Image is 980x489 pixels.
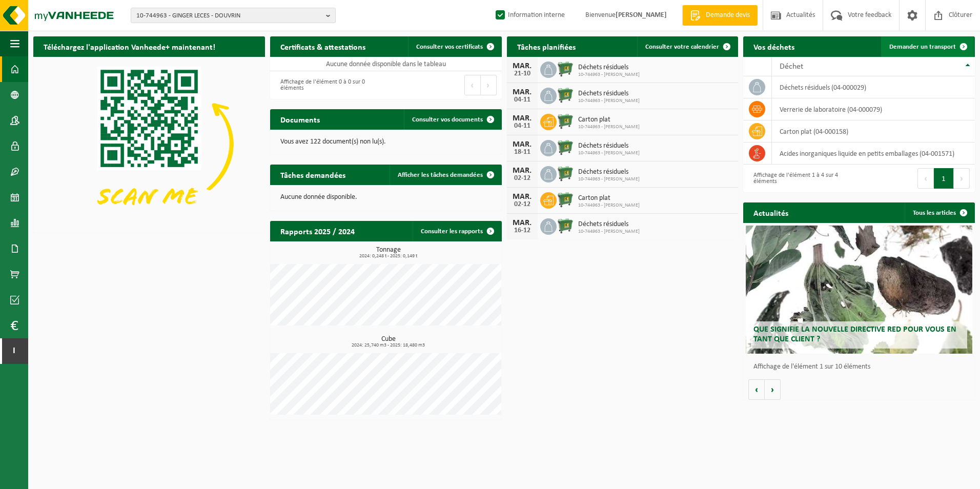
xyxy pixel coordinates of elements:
[507,36,586,56] h2: Tâches planifiées
[748,379,765,400] button: Vorige
[481,75,497,95] button: Next
[512,167,533,175] div: MAR.
[512,175,533,182] div: 02-12
[637,36,737,57] a: Consulter votre calendrier
[557,191,574,208] img: WB-0660-HPE-GN-01
[270,221,365,241] h2: Rapports 2025 / 2024
[512,149,533,156] div: 18-11
[404,109,501,130] a: Consulter vos documents
[578,194,640,202] span: Carton plat
[280,138,492,146] p: Vous avez 122 document(s) non lu(s).
[578,72,640,78] span: 10-744963 - [PERSON_NAME]
[905,202,974,223] a: Tous les articles
[703,10,752,21] span: Demande devis
[270,57,502,71] td: Aucune donnée disponible dans le tableau
[398,172,483,178] span: Afficher les tâches demandées
[578,124,640,130] span: 10-744963 - [PERSON_NAME]
[578,142,640,150] span: Déchets résiduels
[746,226,973,354] a: Que signifie la nouvelle directive RED pour vous en tant que client ?
[136,8,322,24] span: 10-744963 - GINGER LECES - DOUVRIN
[33,57,265,231] img: Download de VHEPlus App
[275,247,502,259] h3: Tonnage
[512,140,533,149] div: MAR.
[412,116,483,123] span: Consulter vos documents
[765,379,781,400] button: Volgende
[512,88,533,96] div: MAR.
[512,123,533,130] div: 04-11
[512,114,533,123] div: MAR.
[772,120,975,142] td: carton plat (04-000158)
[748,167,854,190] div: Affichage de l'élément 1 à 4 sur 4 éléments
[416,44,483,50] span: Consulter vos certificats
[512,219,533,227] div: MAR.
[512,96,533,104] div: 04-11
[494,8,565,23] label: Information interne
[390,165,501,185] a: Afficher les tâches demandées
[131,8,336,23] button: 10-744963 - GINGER LECES - DOUVRIN
[275,254,502,259] span: 2024: 0,248 t - 2025: 0,149 t
[616,11,667,19] strong: [PERSON_NAME]
[743,36,805,56] h2: Vos déchets
[512,193,533,201] div: MAR.
[753,363,970,371] p: Affichage de l'élément 1 sur 10 éléments
[578,90,640,98] span: Déchets résiduels
[512,70,533,77] div: 21-10
[682,5,758,26] a: Demande devis
[270,165,356,185] h2: Tâches demandées
[557,138,574,156] img: WB-0660-HPE-GN-01
[557,112,574,130] img: WB-0660-HPE-GN-01
[578,168,640,176] span: Déchets résiduels
[275,343,502,348] span: 2024: 25,740 m3 - 2025: 18,480 m3
[464,75,481,95] button: Previous
[881,36,974,57] a: Demander un transport
[578,64,640,72] span: Déchets résiduels
[270,109,330,129] h2: Documents
[645,44,719,50] span: Consulter votre calendrier
[413,221,501,241] a: Consulter les rapports
[954,168,970,189] button: Next
[557,86,574,104] img: WB-0660-HPE-GN-01
[753,325,956,343] span: Que signifie la nouvelle directive RED pour vous en tant que client ?
[275,336,502,348] h3: Cube
[772,142,975,165] td: acides inorganiques liquide en petits emballages (04-001571)
[512,62,533,70] div: MAR.
[578,176,640,182] span: 10-744963 - [PERSON_NAME]
[578,220,640,229] span: Déchets résiduels
[512,201,533,208] div: 02-12
[578,202,640,209] span: 10-744963 - [PERSON_NAME]
[557,217,574,234] img: WB-0660-HPE-GN-01
[557,60,574,77] img: WB-0660-HPE-GN-01
[772,76,975,98] td: déchets résiduels (04-000029)
[280,194,492,201] p: Aucune donnée disponible.
[578,116,640,124] span: Carton plat
[578,98,640,104] span: 10-744963 - [PERSON_NAME]
[578,229,640,235] span: 10-744963 - [PERSON_NAME]
[743,202,799,222] h2: Actualités
[578,150,640,156] span: 10-744963 - [PERSON_NAME]
[557,165,574,182] img: WB-0660-HPE-GN-01
[33,36,226,56] h2: Téléchargez l'application Vanheede+ maintenant!
[512,227,533,234] div: 16-12
[408,36,501,57] a: Consulter vos certificats
[780,63,803,71] span: Déchet
[917,168,934,189] button: Previous
[10,338,18,364] span: I
[889,44,956,50] span: Demander un transport
[772,98,975,120] td: verrerie de laboratoire (04-000079)
[270,36,376,56] h2: Certificats & attestations
[934,168,954,189] button: 1
[275,74,381,96] div: Affichage de l'élément 0 à 0 sur 0 éléments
